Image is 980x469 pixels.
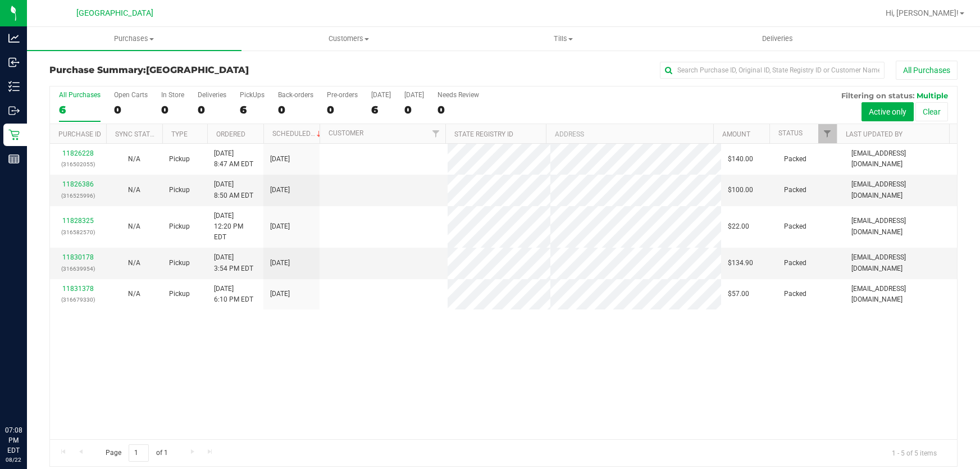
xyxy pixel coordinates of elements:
[240,103,265,116] div: 6
[404,103,424,116] div: 0
[198,103,226,116] div: 0
[169,154,190,165] span: Pickup
[161,91,184,99] div: In Store
[784,154,806,165] span: Packed
[128,290,140,298] span: Not Applicable
[270,289,290,299] span: [DATE]
[57,227,99,238] p: (316582570)
[115,130,158,138] a: Sync Status
[96,444,177,462] span: Page of 1
[784,221,806,232] span: Packed
[128,185,140,195] button: N/A
[728,289,749,299] span: $57.00
[270,185,290,195] span: [DATE]
[457,34,670,44] span: Tills
[371,103,391,116] div: 6
[214,148,253,170] span: [DATE] 8:47 AM EDT
[851,148,950,170] span: [EMAIL_ADDRESS][DOMAIN_NAME]
[129,444,149,462] input: 1
[437,103,479,116] div: 0
[171,130,188,138] a: Type
[8,153,20,165] inline-svg: Reports
[851,216,950,237] span: [EMAIL_ADDRESS][DOMAIN_NAME]
[128,259,140,267] span: Not Applicable
[214,179,253,201] span: [DATE] 8:50 AM EDT
[146,65,249,75] span: [GEOGRAPHIC_DATA]
[327,91,358,99] div: Pre-orders
[242,34,455,44] span: Customers
[270,154,290,165] span: [DATE]
[917,91,948,100] span: Multiple
[883,444,946,461] span: 1 - 5 of 5 items
[8,81,20,92] inline-svg: Inventory
[841,91,914,100] span: Filtering on status:
[8,129,20,140] inline-svg: Retail
[114,103,148,116] div: 0
[128,258,140,268] button: N/A
[62,180,94,188] a: 11826386
[62,285,94,293] a: 11831378
[58,130,101,138] a: Purchase ID
[660,62,885,79] input: Search Purchase ID, Original ID, State Registry ID or Customer Name...
[886,8,959,17] span: Hi, [PERSON_NAME]!
[62,149,94,157] a: 11826228
[169,258,190,268] span: Pickup
[11,379,45,413] iframe: Resource center
[57,159,99,170] p: (316502055)
[216,130,245,138] a: Ordered
[784,258,806,268] span: Packed
[329,129,363,137] a: Customer
[862,102,914,121] button: Active only
[114,91,148,99] div: Open Carts
[778,129,803,137] a: Status
[371,91,391,99] div: [DATE]
[8,105,20,116] inline-svg: Outbound
[27,34,241,44] span: Purchases
[59,91,101,99] div: All Purchases
[670,27,885,51] a: Deliveries
[5,456,22,464] p: 08/22
[915,102,948,121] button: Clear
[454,130,513,138] a: State Registry ID
[896,61,958,80] button: All Purchases
[57,294,99,305] p: (316679330)
[128,222,140,230] span: Not Applicable
[784,289,806,299] span: Packed
[456,27,671,51] a: Tills
[851,179,950,201] span: [EMAIL_ADDRESS][DOMAIN_NAME]
[784,185,806,195] span: Packed
[278,91,313,99] div: Back-orders
[214,211,257,243] span: [DATE] 12:20 PM EDT
[27,27,241,51] a: Purchases
[128,154,140,165] button: N/A
[62,253,94,261] a: 11830178
[327,103,358,116] div: 0
[214,252,253,274] span: [DATE] 3:54 PM EDT
[270,258,290,268] span: [DATE]
[62,217,94,225] a: 11828325
[728,185,753,195] span: $100.00
[169,289,190,299] span: Pickup
[278,103,313,116] div: 0
[728,258,753,268] span: $134.90
[128,155,140,163] span: Not Applicable
[851,284,950,305] span: [EMAIL_ADDRESS][DOMAIN_NAME]
[722,130,750,138] a: Amount
[59,103,101,116] div: 6
[728,154,753,165] span: $140.00
[214,284,253,305] span: [DATE] 6:10 PM EDT
[747,34,808,44] span: Deliveries
[818,124,837,143] a: Filter
[437,91,479,99] div: Needs Review
[128,289,140,299] button: N/A
[8,57,20,68] inline-svg: Inbound
[404,91,424,99] div: [DATE]
[57,190,99,201] p: (316525996)
[169,185,190,195] span: Pickup
[270,221,290,232] span: [DATE]
[241,27,456,51] a: Customers
[76,8,153,18] span: [GEOGRAPHIC_DATA]
[272,130,323,138] a: Scheduled
[128,186,140,194] span: Not Applicable
[851,252,950,274] span: [EMAIL_ADDRESS][DOMAIN_NAME]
